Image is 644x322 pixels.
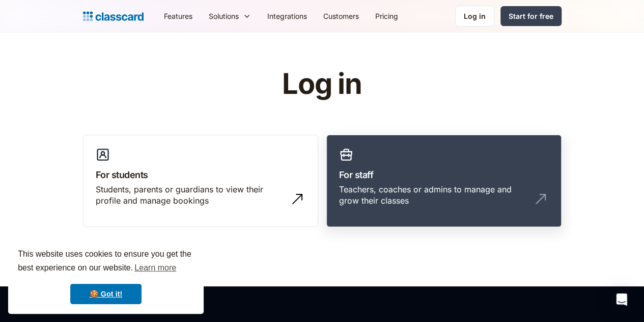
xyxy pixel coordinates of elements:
[18,248,194,276] span: This website uses cookies to ensure you get the best experience on our website.
[201,5,259,28] div: Solutions
[464,11,486,21] div: Log in
[83,135,318,228] a: For studentsStudents, parents or guardians to view their profile and manage bookings
[83,9,144,23] a: home
[8,238,204,314] div: cookieconsent
[609,287,634,312] div: Open Intercom Messenger
[259,5,315,28] a: Integrations
[315,5,367,28] a: Customers
[209,11,239,21] div: Solutions
[160,68,484,100] h1: Log in
[133,260,178,276] a: learn more about cookies
[339,168,549,182] h3: For staff
[96,184,285,207] div: Students, parents or guardians to view their profile and manage bookings
[326,135,562,228] a: For staffTeachers, coaches or admins to manage and grow their classes
[455,6,494,27] a: Log in
[156,5,201,28] a: Features
[500,6,562,26] a: Start for free
[339,184,528,207] div: Teachers, coaches or admins to manage and grow their classes
[367,5,406,28] a: Pricing
[509,11,553,21] div: Start for free
[96,168,305,182] h3: For students
[70,284,142,304] a: dismiss cookie message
